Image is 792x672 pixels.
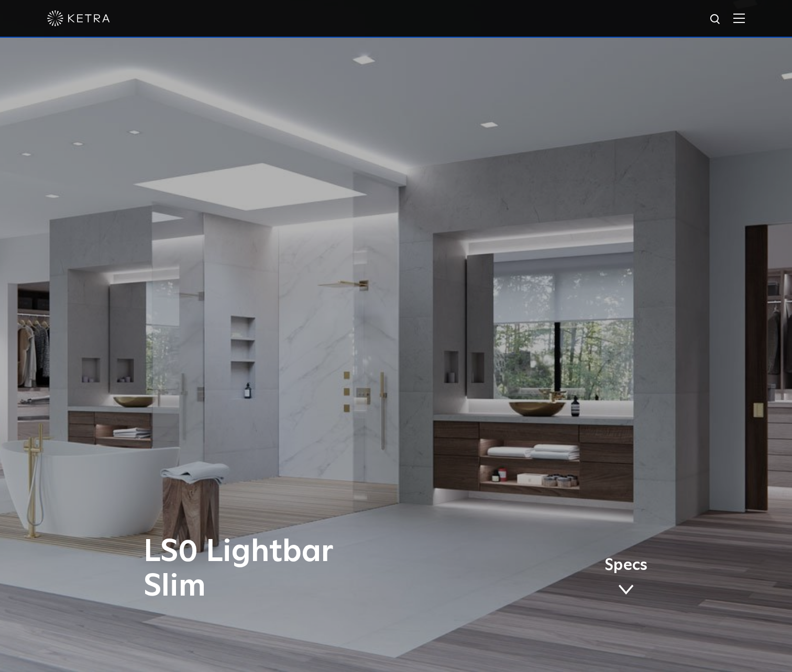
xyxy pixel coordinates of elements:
img: Hamburger%20Nav.svg [733,13,745,23]
span: Specs [604,558,647,573]
img: ketra-logo-2019-white [47,10,110,26]
h1: LS0 Lightbar Slim [144,535,439,604]
a: Specs [604,558,647,599]
img: search icon [709,13,722,26]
